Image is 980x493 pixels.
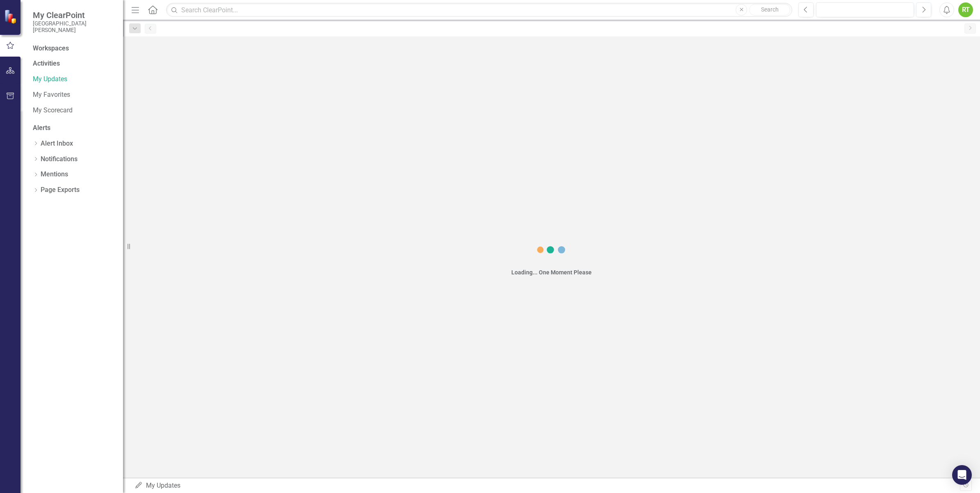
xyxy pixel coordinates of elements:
[749,4,790,16] button: Search
[166,3,792,17] input: Search ClearPoint...
[33,44,69,53] div: Workspaces
[952,465,972,485] div: Open Intercom Messenger
[958,2,973,17] button: RT
[33,123,115,133] div: Alerts
[511,268,592,276] div: Loading... One Moment Please
[33,20,115,34] small: [GEOGRAPHIC_DATA][PERSON_NAME]
[41,170,68,179] a: Mentions
[33,106,115,115] a: My Scorecard
[33,75,115,84] a: My Updates
[33,59,115,68] div: Activities
[33,90,115,100] a: My Favorites
[4,9,18,23] img: ClearPoint Strategy
[761,6,779,13] span: Search
[134,481,960,491] div: My Updates
[33,10,115,20] span: My ClearPoint
[41,139,73,148] a: Alert Inbox
[41,185,80,195] a: Page Exports
[41,155,77,164] a: Notifications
